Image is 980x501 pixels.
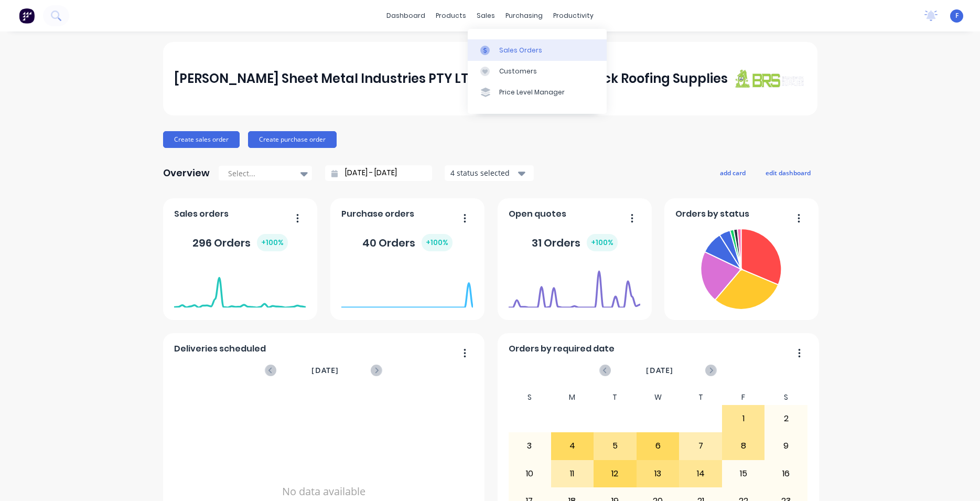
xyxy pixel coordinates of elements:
[551,390,594,405] div: M
[955,11,959,20] span: F
[381,8,430,24] a: dashboard
[552,461,594,487] div: 11
[499,67,537,76] div: Customers
[722,390,765,405] div: F
[499,88,565,97] div: Price Level Manager
[587,234,618,251] div: + 100 %
[594,433,636,459] div: 5
[723,461,764,487] div: 15
[499,46,542,55] div: Sales Orders
[548,8,599,24] div: productivity
[430,8,471,24] div: products
[733,69,806,88] img: J A Sheet Metal Industries PTY LTD trading as Brunswick Roofing Supplies
[764,390,807,405] div: S
[509,208,566,220] span: Open quotes
[594,461,636,487] div: 12
[759,166,817,179] button: edit dashboard
[192,234,288,251] div: 296 Orders
[248,131,337,148] button: Create purchase order
[646,365,673,376] span: [DATE]
[765,461,807,487] div: 16
[680,461,721,487] div: 14
[341,208,414,220] span: Purchase orders
[552,433,594,459] div: 4
[422,234,453,251] div: + 100 %
[174,208,229,220] span: Sales orders
[637,461,679,487] div: 13
[594,390,637,405] div: T
[637,390,680,405] div: W
[679,390,722,405] div: T
[311,365,339,376] span: [DATE]
[163,131,240,148] button: Create sales order
[675,208,749,220] span: Orders by status
[19,8,35,24] img: Factory
[713,166,752,179] button: add card
[509,433,551,459] div: 3
[680,433,721,459] div: 7
[468,39,607,60] a: Sales Orders
[257,234,288,251] div: + 100 %
[765,433,807,459] div: 9
[508,390,551,405] div: S
[163,163,210,184] div: Overview
[445,165,534,181] button: 4 status selected
[765,406,807,432] div: 2
[723,406,764,432] div: 1
[723,433,764,459] div: 8
[471,8,500,24] div: sales
[174,68,728,89] div: [PERSON_NAME] Sheet Metal Industries PTY LTD trading as Brunswick Roofing Supplies
[637,433,679,459] div: 6
[362,234,453,251] div: 40 Orders
[509,461,551,487] div: 10
[532,234,618,251] div: 31 Orders
[468,82,607,103] a: Price Level Manager
[450,167,516,178] div: 4 status selected
[468,61,607,82] a: Customers
[500,8,548,24] div: purchasing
